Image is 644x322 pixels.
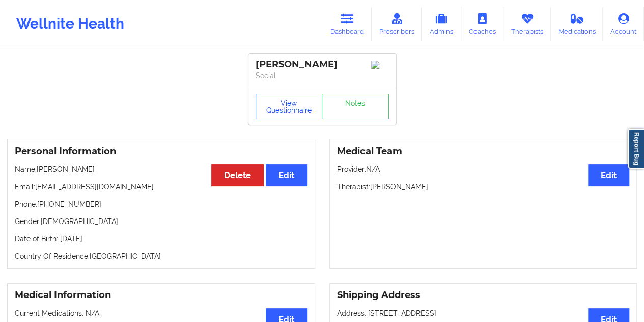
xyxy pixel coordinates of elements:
[461,7,503,41] a: Coaches
[15,289,307,301] h3: Medical Information
[337,308,630,318] p: Address: [STREET_ADDRESS]
[628,129,644,169] a: Report Bug
[422,7,461,41] a: Admins
[256,94,323,119] button: View Questionnaire
[337,145,630,157] h3: Medical Team
[15,199,307,209] p: Phone: [PHONE_NUMBER]
[323,7,372,41] a: Dashboard
[211,164,264,186] button: Delete
[588,164,629,186] button: Edit
[256,59,389,70] div: [PERSON_NAME]
[372,7,422,41] a: Prescribers
[15,251,307,261] p: Country Of Residence: [GEOGRAPHIC_DATA]
[266,164,307,186] button: Edit
[15,182,307,192] p: Email: [EMAIL_ADDRESS][DOMAIN_NAME]
[15,234,307,244] p: Date of Birth: [DATE]
[337,289,630,301] h3: Shipping Address
[371,61,389,69] img: Image%2Fplaceholer-image.png
[15,164,307,175] p: Name: [PERSON_NAME]
[603,7,644,41] a: Account
[15,145,307,157] h3: Personal Information
[337,164,630,175] p: Provider: N/A
[551,7,603,41] a: Medications
[322,94,389,119] a: Notes
[256,70,389,81] p: Social
[15,308,307,318] p: Current Medications: N/A
[15,216,307,227] p: Gender: [DEMOGRAPHIC_DATA]
[337,182,630,192] p: Therapist: [PERSON_NAME]
[503,7,551,41] a: Therapists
